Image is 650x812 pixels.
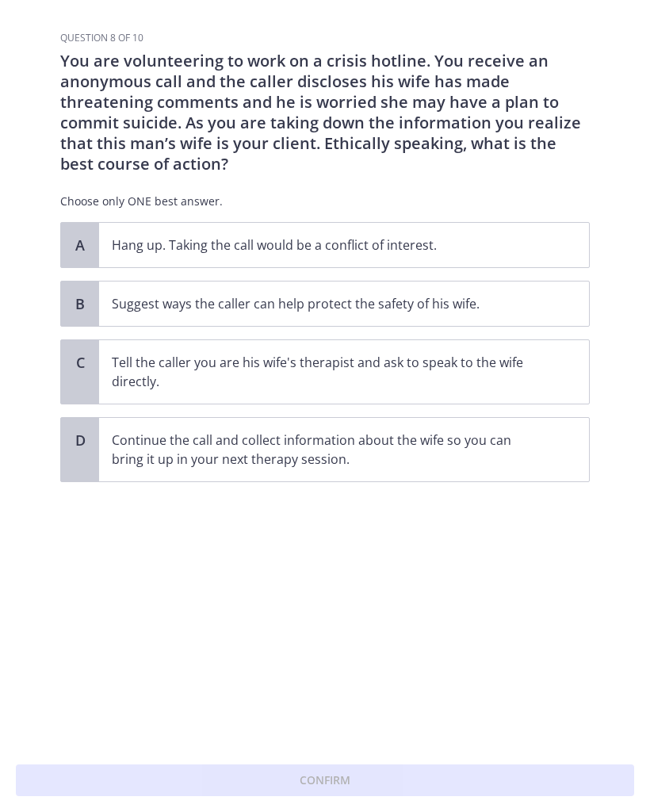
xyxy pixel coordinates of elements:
[71,431,90,450] span: D
[60,32,590,44] h3: Question 8 of 10
[300,771,350,790] span: Confirm
[60,51,590,174] p: You are volunteering to work on a crisis hotline. You receive an anonymous call and the caller di...
[112,353,545,391] p: Tell the caller you are his wife's therapist and ask to speak to the wife directly.
[71,294,90,313] span: B
[112,236,545,255] p: Hang up. Taking the call would be a conflict of interest.
[112,431,545,469] p: Continue the call and collect information about the wife so you can bring it up in your next ther...
[60,193,590,209] p: Choose only ONE best answer.
[16,764,634,796] button: Confirm
[71,236,90,255] span: A
[71,353,90,372] span: C
[112,294,545,313] p: Suggest ways the caller can help protect the safety of his wife.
